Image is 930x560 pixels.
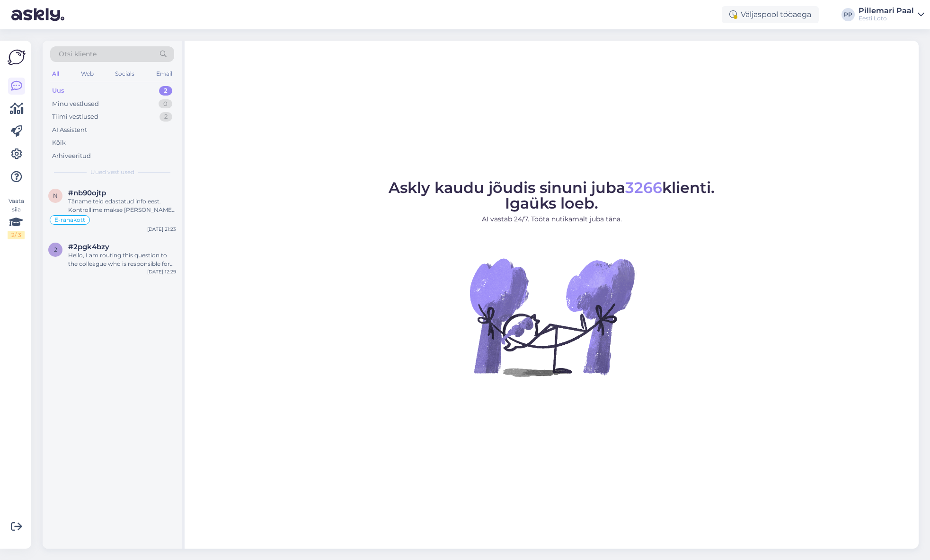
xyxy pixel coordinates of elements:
[722,6,819,23] div: Väljaspool tööaega
[52,151,91,161] div: Arhiveeritud
[59,49,97,59] span: Otsi kliente
[159,112,172,122] div: 2
[68,251,176,268] div: Hello, I am routing this question to the colleague who is responsible for this topic. The reply m...
[467,232,637,402] img: No Chat active
[159,99,172,109] div: 0
[147,268,176,275] div: [DATE] 12:29
[52,125,87,135] div: AI Assistent
[625,178,662,197] span: 3266
[53,192,58,199] span: n
[52,138,66,148] div: Kõik
[8,231,25,239] div: 2 / 3
[389,214,715,224] p: AI vastab 24/7. Tööta nutikamalt juba täna.
[54,246,57,253] span: 2
[52,112,98,122] div: Tiimi vestlused
[8,48,26,66] img: Askly Logo
[147,226,176,233] div: [DATE] 21:23
[54,217,85,223] span: E-rahakott
[79,68,96,80] div: Web
[389,178,715,212] span: Askly kaudu jõudis sinuni juba klienti. Igaüks loeb.
[52,86,64,96] div: Uus
[68,243,109,251] span: #2pgk4bzy
[859,15,914,22] div: Eesti Loto
[68,197,176,214] div: Täname teid edastatud info eest. Kontrollime makse [PERSON_NAME] suuname selle Teie e-rahakotti.
[159,86,172,96] div: 2
[859,7,914,15] div: Pillemari Paal
[154,68,174,80] div: Email
[68,189,106,197] span: #nb90ojtp
[52,99,99,109] div: Minu vestlused
[90,168,134,176] span: Uued vestlused
[841,8,855,21] div: PP
[859,7,924,22] a: Pillemari PaalEesti Loto
[8,197,25,239] div: Vaata siia
[50,68,61,80] div: All
[113,68,136,80] div: Socials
